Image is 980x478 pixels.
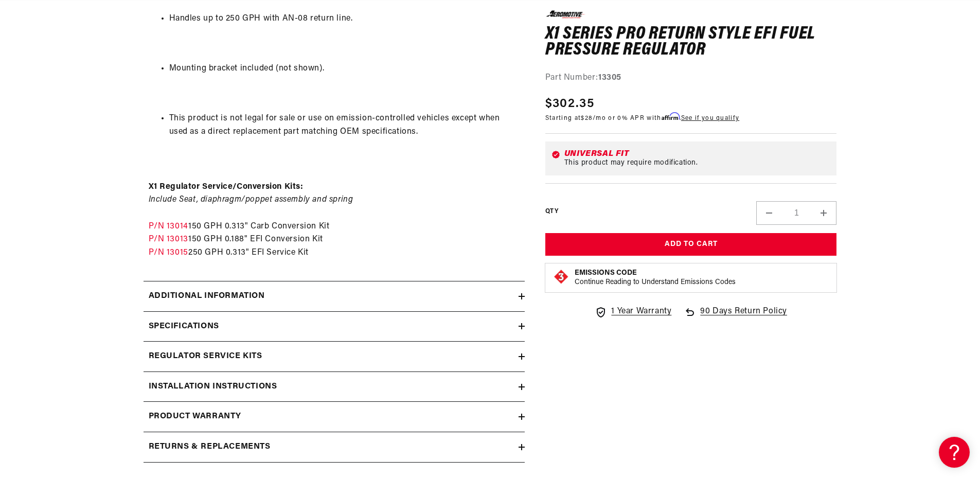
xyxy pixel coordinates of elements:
h2: Returns & replacements [149,440,271,454]
a: 1 Year Warranty [595,305,671,318]
strong: Emissions Code [575,269,637,277]
a: P/N 13013 [149,235,188,243]
h1: X1 Series Pro Return Style EFI Fuel Pressure Regulator [545,26,837,58]
p: Starting at /mo or 0% APR with . [545,113,739,123]
button: Add to Cart [545,233,837,256]
a: P/N 13014 [149,222,188,231]
li: Handles up to 250 GPH with AN-08 return line. [169,12,520,26]
span: Affirm [662,113,680,120]
summary: Product warranty [144,402,525,432]
summary: Installation Instructions [144,372,525,402]
p: 150 GPH 0.313" Carb Conversion Kit 150 GPH 0.188" EFI Conversion Kit 250 GPH 0.313" EFI Service Kit [149,154,520,273]
img: Emissions code [553,269,569,285]
summary: Returns & replacements [144,432,525,462]
a: See if you qualify - Learn more about Affirm Financing (opens in modal) [681,115,739,121]
button: Emissions CodeContinue Reading to Understand Emissions Codes [575,269,736,287]
div: Universal Fit [564,150,831,158]
h2: Regulator Service Kits [149,350,262,363]
li: This product is not legal for sale or use on emission-controlled vehicles except when used as a d... [169,112,520,138]
a: 90 Days Return Policy [684,305,787,329]
em: Include Seat, diaphragm/poppet assembly and spring [149,196,353,204]
h2: Additional information [149,290,265,303]
a: P/N 13015 [149,249,188,257]
li: Mounting bracket included (not shown). [169,62,520,76]
span: $28 [581,115,593,121]
span: 90 Days Return Policy [700,305,787,329]
summary: Regulator Service Kits [144,342,525,371]
strong: X1 Regulator Service/Conversion Kits: [149,183,304,191]
div: Part Number: [545,71,837,84]
span: 1 Year Warranty [611,305,671,318]
summary: Specifications [144,312,525,342]
summary: Additional information [144,281,525,311]
p: Continue Reading to Understand Emissions Codes [575,278,736,287]
strong: 13305 [598,73,621,81]
h2: Product warranty [149,410,242,423]
label: QTY [545,207,558,216]
h2: Installation Instructions [149,380,277,394]
h2: Specifications [149,320,219,333]
span: $302.35 [545,95,594,113]
div: This product may require modification. [564,159,831,167]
